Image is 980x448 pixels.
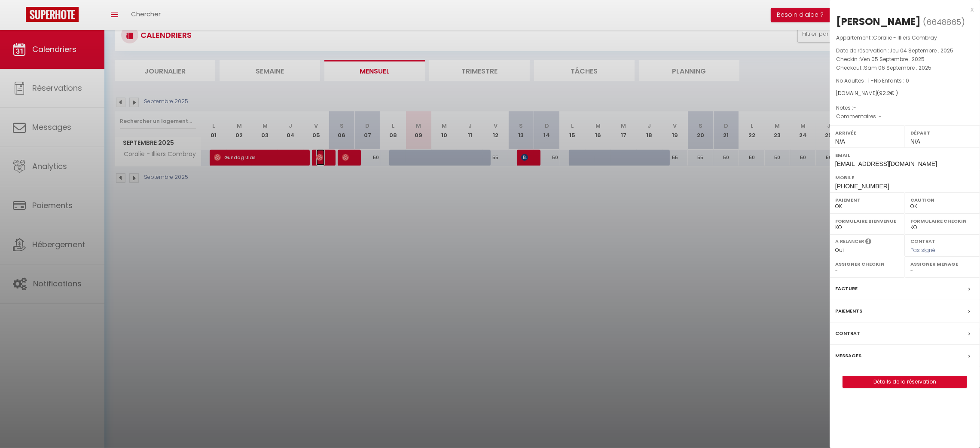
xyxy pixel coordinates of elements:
[835,260,899,268] label: Assigner Checkin
[879,89,890,97] span: 92.2
[910,246,935,254] span: Pas signé
[879,113,882,120] span: -
[910,129,974,137] label: Départ
[7,3,33,29] button: Ouvrir le widget de chat LiveChat
[835,173,974,182] label: Mobile
[864,64,931,71] span: Sam 06 Septembre . 2025
[835,307,862,316] label: Paiements
[910,196,974,204] label: Caution
[873,34,937,41] span: Coralie - Illiers Combray
[910,260,974,268] label: Assigner Menage
[830,4,974,15] div: x
[836,15,921,28] div: [PERSON_NAME]
[874,77,909,84] span: Nb Enfants : 0
[835,351,861,360] label: Messages
[836,34,974,42] p: Appartement :
[836,104,974,112] p: Notes :
[835,151,974,160] label: Email
[923,16,965,28] span: ( )
[835,160,937,167] span: [EMAIL_ADDRESS][DOMAIN_NAME]
[835,238,864,245] label: A relancer
[910,238,935,243] label: Contrat
[836,46,974,55] p: Date de réservation :
[836,55,974,64] p: Checkin :
[835,217,899,225] label: Formulaire Bienvenue
[843,376,967,388] button: Détails de la réservation
[860,55,925,63] span: Ven 05 Septembre . 2025
[926,17,961,28] span: 6648865
[835,329,860,338] label: Contrat
[835,138,845,145] span: N/A
[865,238,871,247] i: Sélectionner OUI si vous souhaiter envoyer les séquences de messages post-checkout
[836,89,974,98] div: [DOMAIN_NAME]
[835,196,899,204] label: Paiement
[835,284,858,293] label: Facture
[910,138,920,145] span: N/A
[835,183,889,190] span: [PHONE_NUMBER]
[836,112,974,121] p: Commentaires :
[910,217,974,225] label: Formulaire Checkin
[853,104,856,111] span: -
[877,89,898,97] span: ( € )
[836,77,909,84] span: Nb Adultes : 1 -
[889,47,953,54] span: Jeu 04 Septembre . 2025
[843,376,967,387] a: Détails de la réservation
[835,129,899,137] label: Arrivée
[836,64,974,72] p: Checkout :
